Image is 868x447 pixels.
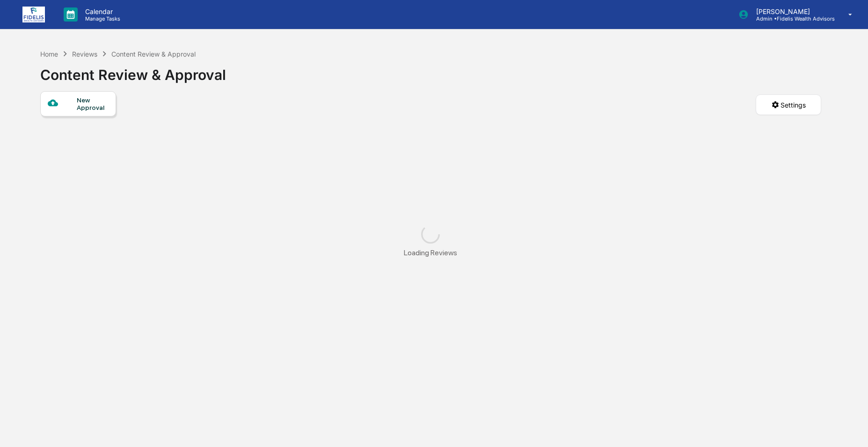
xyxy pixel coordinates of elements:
[78,7,125,15] p: Calendar
[404,248,457,257] div: Loading Reviews
[40,59,226,83] div: Content Review & Approval
[756,94,821,115] button: Settings
[40,50,58,58] div: Home
[749,15,835,22] p: Admin • Fidelis Wealth Advisors
[22,7,45,22] img: logo
[749,7,835,15] p: [PERSON_NAME]
[72,50,97,58] div: Reviews
[77,96,108,111] div: New Approval
[111,50,196,58] div: Content Review & Approval
[78,15,125,22] p: Manage Tasks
